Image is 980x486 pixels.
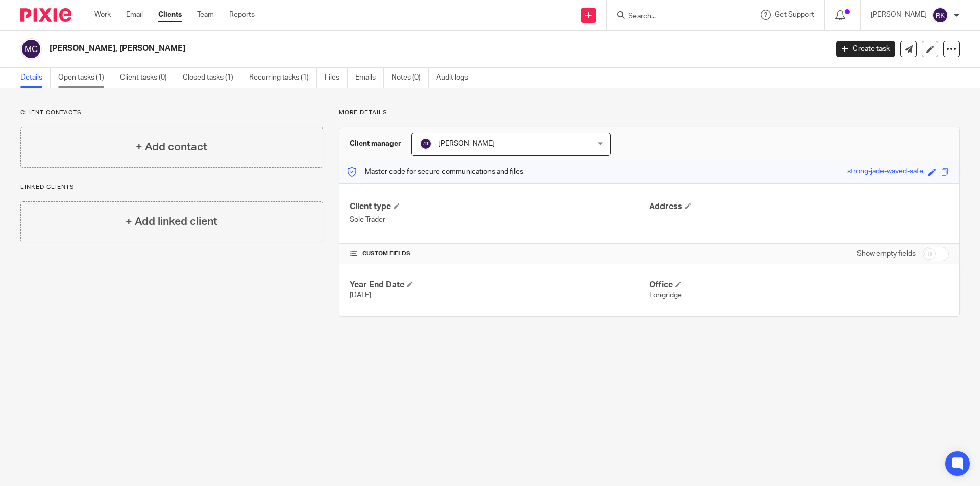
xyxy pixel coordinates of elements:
[197,10,214,20] a: Team
[436,68,476,88] a: Audit logs
[50,43,667,54] h2: [PERSON_NAME], [PERSON_NAME]
[627,12,719,21] input: Search
[126,214,217,229] h4: + Add linked client
[350,215,649,225] p: Sole Trader
[857,249,916,259] label: Show empty fields
[420,138,432,150] img: svg%3E
[350,250,649,258] h4: CUSTOM FIELDS
[649,279,949,290] h4: Office
[126,10,143,20] a: Email
[20,38,42,60] img: svg%3E
[649,292,682,299] span: Longridge
[158,10,182,20] a: Clients
[20,109,323,117] p: Client contacts
[847,166,923,178] div: strong-jade-waved-safe
[339,109,960,117] p: More details
[20,68,51,88] a: Details
[775,11,814,18] span: Get Support
[20,183,323,191] p: Linked clients
[350,292,371,299] span: [DATE]
[325,68,348,88] a: Files
[120,68,175,88] a: Client tasks (0)
[229,10,255,20] a: Reports
[932,7,948,23] img: svg%3E
[94,10,111,20] a: Work
[871,10,927,20] p: [PERSON_NAME]
[391,68,429,88] a: Notes (0)
[20,8,71,22] img: Pixie
[183,68,241,88] a: Closed tasks (1)
[649,201,949,212] h4: Address
[350,279,649,290] h4: Year End Date
[136,139,207,155] h4: + Add contact
[438,140,495,147] span: [PERSON_NAME]
[347,167,523,177] p: Master code for secure communications and files
[836,41,895,57] a: Create task
[350,201,649,212] h4: Client type
[249,68,317,88] a: Recurring tasks (1)
[350,139,401,149] h3: Client manager
[355,68,384,88] a: Emails
[58,68,112,88] a: Open tasks (1)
